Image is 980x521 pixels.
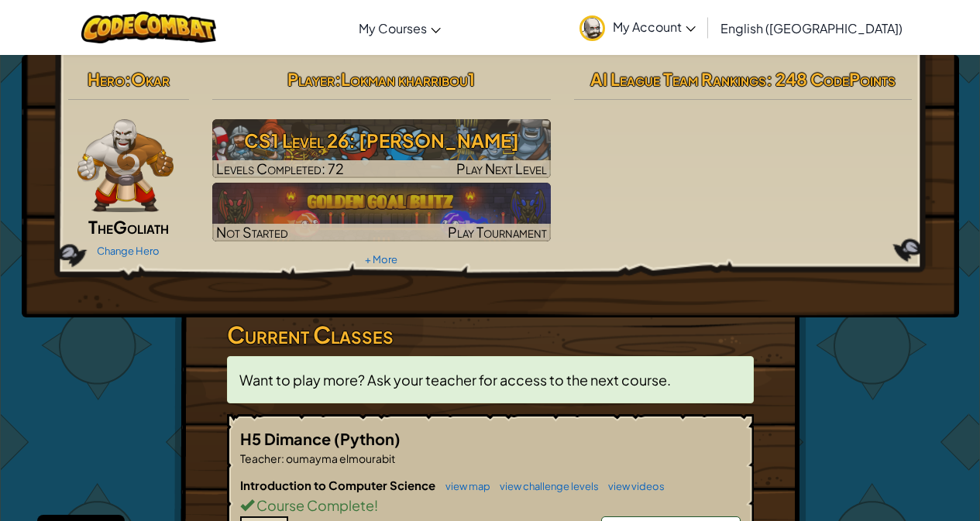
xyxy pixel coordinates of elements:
[240,429,334,448] span: H5 Dimance
[284,451,395,465] span: oumayma elmourabit
[713,7,910,49] a: English ([GEOGRAPHIC_DATA])
[351,7,449,49] a: My Courses
[613,19,696,35] span: My Account
[374,496,378,514] span: !
[216,223,288,241] span: Not Started
[438,480,490,492] a: view map
[492,480,599,492] a: view challenge levels
[334,429,401,448] span: (Python)
[88,68,125,90] span: Hero
[77,119,174,212] img: goliath-pose.png
[335,68,341,90] span: :
[113,216,169,238] span: Goliath
[590,68,766,90] span: AI League Team Rankings
[341,68,475,90] span: Lokman kharribou1
[359,20,427,36] span: My Courses
[239,371,671,389] span: Want to play more? Ask your teacher for access to the next course.
[212,123,551,158] h3: CS1 Level 26: [PERSON_NAME]
[365,253,397,266] a: + More
[254,496,374,514] span: Course Complete
[125,68,131,90] span: :
[281,451,284,465] span: :
[212,119,551,178] img: CS1 Level 26: Wakka Maul
[131,68,170,90] span: Okar
[448,223,547,241] span: Play Tournament
[720,20,903,36] span: English ([GEOGRAPHIC_DATA])
[766,68,896,90] span: : 248 CodePoints
[81,12,217,43] img: CodeCombat logo
[97,245,160,257] a: Change Hero
[227,317,754,352] h3: Current Classes
[287,68,335,90] span: Player
[456,159,547,177] span: Play Next Level
[600,480,665,492] a: view videos
[216,159,344,177] span: Levels Completed: 72
[212,119,551,178] a: Play Next Level
[240,451,281,465] span: Teacher
[212,183,551,242] img: Golden Goal
[240,478,438,492] span: Introduction to Computer Science
[88,216,113,238] span: The
[572,3,703,52] a: My Account
[579,15,605,41] img: avatar
[212,183,551,242] a: Not StartedPlay Tournament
